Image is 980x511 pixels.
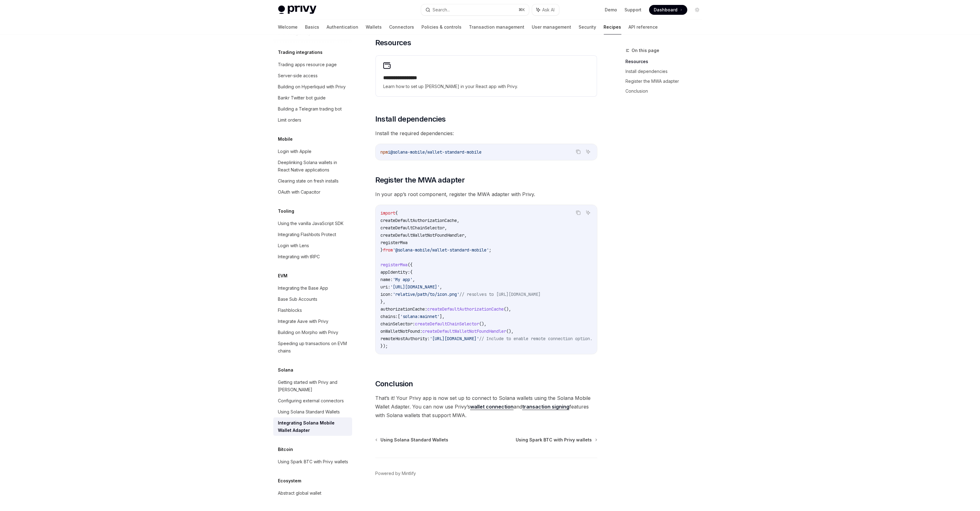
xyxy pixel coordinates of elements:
span: Install dependencies [375,114,446,124]
span: In your app’s root component, register the MWA adapter with Privy. [375,190,597,199]
a: **** **** **** ***Learn how to set up [PERSON_NAME] in your React app with Privy. [376,56,597,96]
span: , [457,218,459,223]
a: Clearing state on fresh installs [273,175,352,187]
a: OAuth with Capacitor [273,187,352,198]
span: i [388,149,390,155]
a: Welcome [278,20,298,34]
span: { [410,269,413,275]
a: Using the vanilla JavaScript SDK [273,218,352,229]
span: , [440,284,442,290]
span: onWalletNotFound: [380,328,422,334]
div: Integrating with tRPC [278,253,320,260]
div: Integrate Aave with Privy [278,318,329,325]
div: Flashblocks [278,307,302,314]
div: Abstract global wallet [278,489,322,497]
span: Learn how to set up [PERSON_NAME] in your React app with Privy. [383,83,589,90]
a: Getting started with Privy and [PERSON_NAME] [273,377,352,395]
h5: Bitcoin [278,446,293,453]
a: Authentication [327,20,359,34]
span: }, [380,299,385,304]
a: Configuring external connectors [273,395,352,406]
span: Register the MWA adapter [375,175,465,185]
h5: Tooling [278,207,295,215]
button: Copy the contents from the code block [574,148,582,156]
button: Ask AI [532,4,559,15]
a: Basics [305,20,319,34]
span: } [380,247,383,253]
a: Conclusion [626,86,707,96]
span: ({ [408,262,413,268]
span: appIdentity: [380,269,410,275]
div: Configuring external connectors [278,397,344,404]
div: Integrating the Base App [278,284,328,292]
div: OAuth with Capacitor [278,188,321,196]
span: ⌘ K [519,7,525,12]
span: (), [504,306,511,312]
button: Toggle dark mode [692,5,702,15]
a: Using Solana Standard Wallets [273,406,352,417]
h5: Trading integrations [278,49,323,56]
a: Login with Lens [273,240,352,251]
div: Limit orders [278,116,302,124]
a: Demo [605,7,617,13]
span: Dashboard [654,7,678,13]
a: User management [532,20,571,34]
span: Conclusion [375,379,413,389]
a: Trading apps resource page [273,59,352,70]
span: Using Spark BTC with Privy wallets [516,437,592,443]
span: createDefaultChainSelector [415,321,479,327]
a: Install dependencies [626,66,707,76]
a: Building a Telegram trading bot [273,103,352,115]
div: Search... [433,6,450,14]
div: Speeding up transactions on EVM chains [278,340,348,355]
a: Integrating with tRPC [273,251,352,262]
a: Limit orders [273,115,352,126]
div: Bankr Twitter bot guide [278,94,326,102]
img: light logo [278,6,316,14]
span: '@solana-mobile/wallet-standard-mobile' [393,247,489,253]
a: Dashboard [649,5,687,15]
div: Using Spark BTC with Privy wallets [278,458,348,465]
span: from [383,247,393,253]
h5: Ecosystem [278,477,302,485]
span: @solana-mobile/wallet-standard-mobile [390,149,482,155]
div: Base Sub Accounts [278,296,318,303]
a: Flashblocks [273,305,352,316]
span: registerMwa [380,262,408,268]
span: , [445,225,447,231]
span: }); [380,343,388,349]
a: Resources [626,57,707,66]
a: transaction signing [522,404,569,410]
div: Deeplinking Solana wallets in React Native applications [278,159,348,174]
span: // Include to enable remote connection option. [479,336,592,341]
span: // resolves to [URL][DOMAIN_NAME] [459,292,541,297]
span: npm [380,149,388,155]
a: Base Sub Accounts [273,294,352,305]
span: createDefaultAuthorizationCache [427,306,504,312]
a: wallet connection [470,404,514,410]
span: (), [479,321,486,327]
span: uri: [380,284,390,290]
div: Using Solana Standard Wallets [278,408,340,416]
button: Ask AI [584,148,592,156]
span: '[URL][DOMAIN_NAME]' [430,336,479,341]
div: Integrating Solana Mobile Wallet Adapter [278,419,348,434]
span: chainSelector: [380,321,415,327]
div: Server-side access [278,72,318,79]
span: That’s it! Your Privy app is now set up to connect to Solana wallets using the Solana Mobile Wall... [375,394,597,420]
div: Building a Telegram trading bot [278,105,342,113]
div: Getting started with Privy and [PERSON_NAME] [278,379,348,393]
a: Support [625,7,642,13]
span: , [464,232,467,238]
span: 'solana:mainnet' [400,314,440,319]
div: Login with Lens [278,242,309,249]
a: Bankr Twitter bot guide [273,92,352,103]
span: [ [398,314,400,319]
span: 'relative/path/to/icon.png' [393,292,459,297]
a: Server-side access [273,70,352,81]
a: Recipes [604,20,621,34]
a: Policies & controls [422,20,462,34]
span: ], [440,314,445,319]
a: Building on Hyperliquid with Privy [273,81,352,92]
a: Using Solana Standard Wallets [376,437,448,443]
